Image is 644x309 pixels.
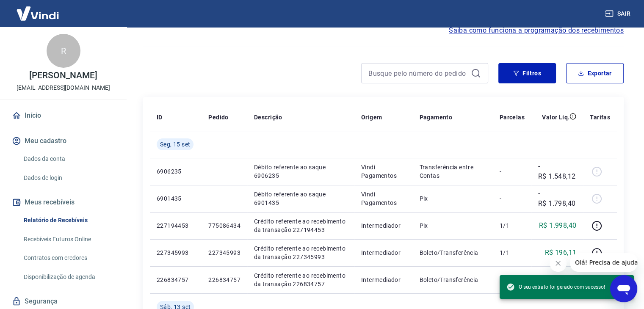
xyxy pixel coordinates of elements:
a: Saiba como funciona a programação dos recebimentos [449,25,624,36]
p: [EMAIL_ADDRESS][DOMAIN_NAME] [17,83,110,92]
p: ID [157,113,163,121]
a: Dados de login [20,169,116,187]
p: 227345993 [208,248,240,257]
p: 6901435 [157,194,195,203]
a: Contratos com credores [20,249,116,267]
p: [PERSON_NAME] [29,71,97,80]
p: R$ 1.998,40 [539,221,576,231]
button: Meus recebíveis [10,193,116,212]
p: Intermediador [361,221,406,230]
p: Parcelas [500,113,525,121]
button: Filtros [498,63,556,83]
p: Vindi Pagamentos [361,190,406,207]
p: Boleto/Transferência [420,276,486,284]
iframe: Mensagem da empresa [570,253,637,272]
button: Sair [603,6,634,22]
p: 227345993 [157,248,195,257]
p: -R$ 1.798,40 [538,188,576,209]
p: 1/1 [500,221,525,230]
p: - [500,167,525,176]
p: Intermediador [361,276,406,284]
p: Intermediador [361,248,406,257]
input: Busque pelo número do pedido [368,67,467,80]
div: R [47,34,80,68]
p: -R$ 1.548,12 [538,161,576,182]
p: 226834757 [208,276,240,284]
p: R$ 196,11 [545,248,577,258]
p: Tarifas [590,113,610,121]
a: Início [10,106,116,125]
p: Pix [420,221,486,230]
a: Relatório de Recebíveis [20,212,116,229]
img: Vindi [10,0,65,26]
p: Pix [420,194,486,203]
a: Dados da conta [20,150,116,168]
p: Crédito referente ao recebimento da transação 227345993 [254,244,348,261]
p: R$ 695,11 [545,275,577,285]
p: Pagamento [420,113,453,121]
a: Disponibilização de agenda [20,268,116,286]
p: Vindi Pagamentos [361,163,406,180]
iframe: Fechar mensagem [550,255,567,272]
p: Débito referente ao saque 6906235 [254,163,348,180]
p: - [500,194,525,203]
p: Valor Líq. [542,113,569,121]
p: Descrição [254,113,282,121]
span: Olá! Precisa de ajuda? [5,6,71,13]
span: O seu extrato foi gerado com sucesso! [506,283,605,291]
p: Origem [361,113,382,121]
p: Crédito referente ao recebimento da transação 227194453 [254,217,348,234]
span: Seg, 15 set [160,140,190,149]
p: Transferência entre Contas [420,163,486,180]
a: Recebíveis Futuros Online [20,231,116,248]
p: Crédito referente ao recebimento da transação 226834757 [254,271,348,288]
p: Boleto/Transferência [420,248,486,257]
p: Débito referente ao saque 6901435 [254,190,348,207]
button: Exportar [566,63,624,83]
p: 226834757 [157,276,195,284]
p: 227194453 [157,221,195,230]
p: Pedido [208,113,228,121]
button: Meu cadastro [10,132,116,150]
p: 775086434 [208,221,240,230]
iframe: Botão para abrir a janela de mensagens [610,275,637,302]
p: 6906235 [157,167,195,176]
p: 1/1 [500,248,525,257]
